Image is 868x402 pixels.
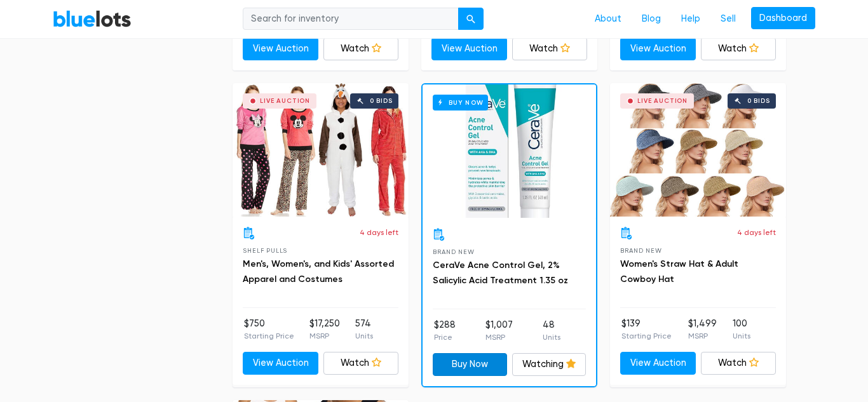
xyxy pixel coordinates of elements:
span: Shelf Pulls [243,247,287,254]
a: Buy Now [423,84,596,218]
a: Blog [632,7,671,31]
a: Watch [323,37,399,60]
li: 574 [355,317,373,342]
p: Starting Price [244,330,294,342]
div: Live Auction [637,98,688,104]
a: BlueLots [53,10,132,28]
div: 0 bids [370,98,393,104]
a: Men's, Women's, and Kids' Assorted Apparel and Costumes [243,258,394,285]
p: Units [543,332,560,343]
a: Buy Now [433,353,507,376]
span: Brand New [433,248,474,255]
input: Search for inventory [243,8,459,30]
p: MSRP [485,332,513,343]
a: View Auction [243,37,318,60]
li: 100 [733,317,750,342]
li: 48 [543,318,560,344]
a: Watch [323,352,399,375]
a: View Auction [620,352,696,375]
a: Help [671,7,710,31]
a: About [585,7,632,31]
li: $1,499 [688,317,717,342]
li: $288 [434,318,456,344]
li: $1,007 [485,318,513,344]
p: MSRP [688,330,717,342]
p: Units [733,330,750,342]
li: $139 [621,317,672,342]
a: Sell [710,7,746,31]
p: Starting Price [621,330,672,342]
a: Dashboard [751,7,815,30]
p: MSRP [309,330,340,342]
a: Live Auction 0 bids [233,83,409,217]
div: 0 bids [747,98,770,104]
h6: Buy Now [433,95,488,111]
span: Brand New [620,247,661,254]
a: View Auction [620,37,696,60]
a: Live Auction 0 bids [610,83,786,217]
a: Watch [701,352,776,375]
div: Live Auction [260,98,310,104]
p: Units [355,330,373,342]
a: Watch [701,37,776,60]
li: $17,250 [309,317,340,342]
p: 4 days left [360,227,398,238]
li: $750 [244,317,294,342]
a: Watching [512,353,587,376]
a: Women's Straw Hat & Adult Cowboy Hat [620,258,738,285]
a: Watch [512,37,588,60]
a: View Auction [243,352,318,375]
a: View Auction [431,37,507,60]
p: Price [434,332,456,343]
p: 4 days left [737,227,776,238]
a: CeraVe Acne Control Gel, 2% Salicylic Acid Treatment 1.35 oz [433,260,568,286]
